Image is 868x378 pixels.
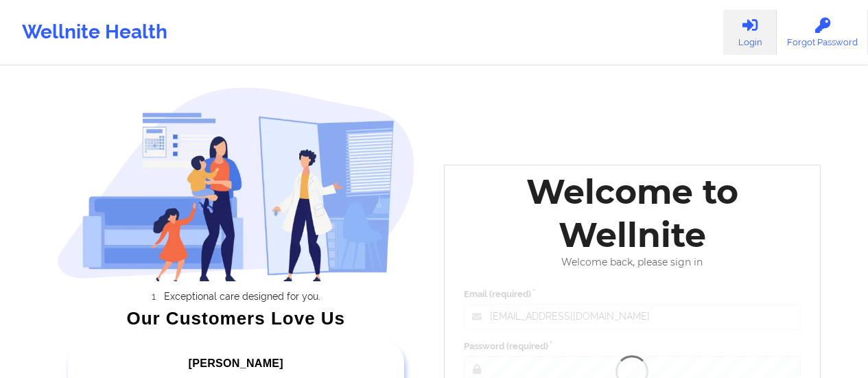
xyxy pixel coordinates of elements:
div: Our Customers Love Us [57,311,415,325]
a: Forgot Password [777,10,868,55]
span: [PERSON_NAME] [189,357,283,369]
div: Welcome to Wellnite [454,170,811,257]
li: Exceptional care designed for you. [69,291,415,302]
a: Login [723,10,777,55]
img: wellnite-auth-hero_200.c722682e.png [57,86,415,281]
div: Welcome back, please sign in [454,257,811,268]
